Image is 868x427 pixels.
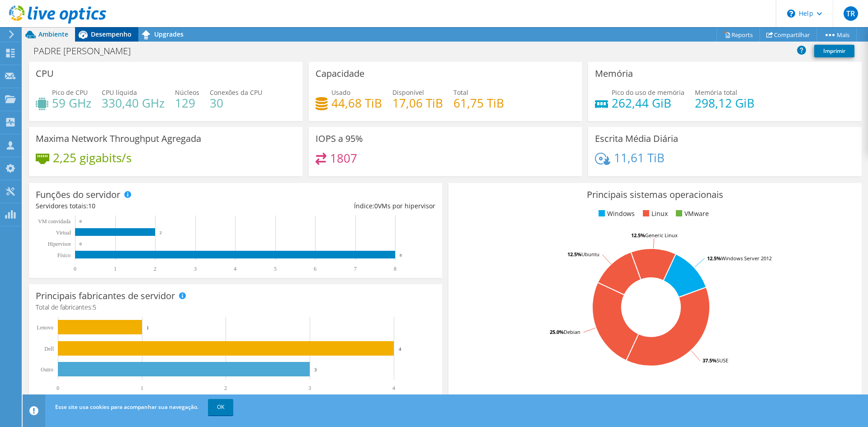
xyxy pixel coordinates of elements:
h4: 11,61 TiB [614,153,665,163]
text: 4 [234,266,236,272]
h4: 262,44 GiB [612,98,684,108]
text: 1 [146,325,149,330]
a: Mais [816,28,857,42]
tspan: Ubuntu [581,251,599,258]
h4: 44,68 TiB [331,98,382,108]
span: Upgrades [154,30,184,38]
span: Disponível [392,88,424,97]
h3: Maxima Network Throughput Agregada [36,134,201,144]
span: Esse site usa cookies para acompanhar sua navegação. [55,403,198,411]
text: 2 [160,230,162,235]
span: Usado [331,88,350,97]
text: 4 [392,385,395,391]
h4: Total de fabricantes: [36,302,435,312]
span: 0 [374,202,378,210]
text: Dell [44,346,54,352]
h4: 59 GHz [52,98,91,108]
a: Reports [717,28,760,42]
h3: Capacidade [316,69,364,79]
h4: 61,75 TiB [453,98,504,108]
span: Núcleos [175,88,199,97]
span: 10 [88,202,95,210]
div: Índice: VMs por hipervisor [236,201,435,211]
h4: 298,12 GiB [695,98,755,108]
text: 0 [80,219,82,224]
a: Compartilhar [759,28,817,42]
text: 1 [141,385,143,391]
h4: 330,40 GHz [102,98,165,108]
text: 2 [154,266,156,272]
h3: Principais fabricantes de servidor [36,291,175,301]
tspan: 12.5% [707,255,721,262]
span: 5 [93,303,96,311]
text: 5 [274,266,277,272]
text: 7 [354,266,357,272]
tspan: 12.5% [567,251,581,258]
h4: 2,25 gigabits/s [53,153,132,163]
span: Pico de CPU [52,88,88,97]
span: Total [453,88,468,97]
text: Outro [41,366,53,373]
span: TR [844,6,858,21]
text: VM convidada [38,218,71,225]
tspan: Físico [57,252,71,258]
h4: 17,06 TiB [392,98,443,108]
h3: Principais sistemas operacionais [455,190,855,200]
h3: Funções do servidor [36,190,120,200]
svg: \n [787,9,795,18]
h4: 1807 [330,153,357,163]
text: Hipervisor [48,241,71,247]
tspan: Windows Server 2012 [721,255,772,262]
li: Linux [641,209,668,219]
a: Imprimir [814,45,854,57]
tspan: Debian [564,328,580,335]
h3: IOPS a 95% [316,134,363,144]
h3: Escrita Média Diária [595,134,678,144]
text: 6 [314,266,316,272]
text: 8 [400,253,402,258]
text: Virtual [56,230,71,236]
tspan: 12.5% [631,232,645,239]
text: 0 [57,385,59,391]
text: 8 [394,266,396,272]
li: Windows [596,209,635,219]
span: Conexões da CPU [210,88,262,97]
text: Lenovo [37,324,53,331]
span: Ambiente [38,30,68,38]
div: Servidores totais: [36,201,236,211]
tspan: SUSE [717,357,728,364]
a: OK [208,399,233,415]
tspan: 25.0% [550,328,564,335]
h4: 129 [175,98,199,108]
h4: 30 [210,98,262,108]
span: Pico do uso de memória [612,88,684,97]
span: Memória total [695,88,737,97]
h3: CPU [36,69,54,79]
text: 0 [74,266,76,272]
text: 3 [314,367,317,372]
text: 4 [399,346,401,352]
tspan: Generic Linux [645,232,678,239]
li: VMware [674,209,709,219]
h3: Memória [595,69,633,79]
text: 0 [80,242,82,246]
text: 1 [114,266,117,272]
tspan: 37.5% [703,357,717,364]
text: 3 [194,266,197,272]
text: 2 [224,385,227,391]
h1: PADRE [PERSON_NAME] [29,46,145,56]
span: Desempenho [91,30,132,38]
text: 3 [308,385,311,391]
span: CPU líquida [102,88,137,97]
